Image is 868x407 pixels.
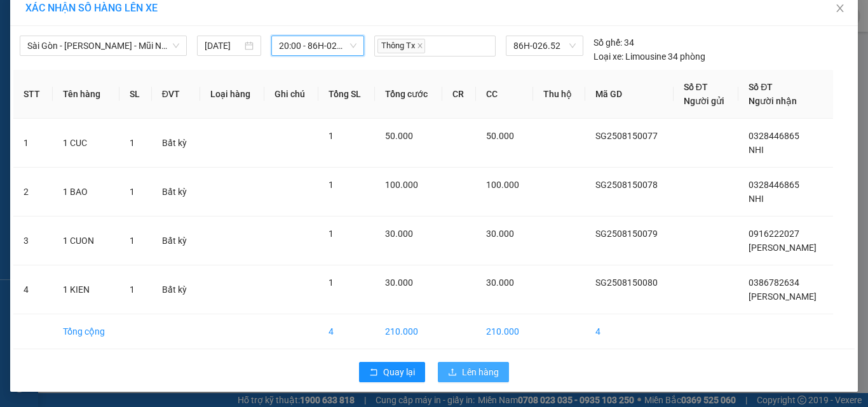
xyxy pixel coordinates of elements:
[749,131,799,141] span: 0328446865
[684,96,724,106] span: Người gửi
[385,277,413,288] span: 30.000
[533,70,585,119] th: Thu hộ
[329,131,334,141] span: 1
[385,131,413,141] span: 50.000
[684,82,708,92] span: Số ĐT
[152,168,200,217] td: Bất kỳ
[593,36,634,50] div: 34
[53,217,119,265] td: 1 CUON
[205,39,241,53] input: 15/08/2025
[329,277,334,288] span: 1
[13,217,53,265] td: 3
[513,36,576,55] span: 86H-026.52
[16,82,72,142] b: [PERSON_NAME]
[835,3,845,13] span: close
[585,70,674,119] th: Mã GD
[130,236,135,246] span: 1
[438,362,509,382] button: uploadLên hàng
[152,217,200,265] td: Bất kỳ
[13,119,53,168] td: 1
[486,277,514,288] span: 30.000
[486,180,519,190] span: 100.000
[13,265,53,314] td: 4
[318,314,375,349] td: 4
[25,2,158,14] span: XÁC NHẬN SỐ HÀNG LÊN XE
[82,18,122,122] b: BIÊN NHẬN GỬI HÀNG HÓA
[13,70,53,119] th: STT
[264,70,318,119] th: Ghi chú
[593,50,705,63] div: Limousine 34 phòng
[486,229,514,239] span: 30.000
[749,291,817,302] span: [PERSON_NAME]
[53,314,119,349] td: Tổng cộng
[152,265,200,314] td: Bất kỳ
[279,36,357,55] span: 20:00 - 86H-026.52
[595,180,658,190] span: SG2508150078
[138,16,168,46] img: logo.jpg
[749,180,799,190] span: 0328446865
[442,70,476,119] th: CR
[200,70,264,119] th: Loại hàng
[749,145,764,155] span: NHI
[593,36,622,50] span: Số ghế:
[107,48,175,58] b: [DOMAIN_NAME]
[383,365,415,379] span: Quay lại
[329,229,334,239] span: 1
[585,314,674,349] td: 4
[107,60,175,76] li: (c) 2017
[486,131,514,141] span: 50.000
[749,194,764,204] span: NHI
[385,180,418,190] span: 100.000
[462,365,499,379] span: Lên hàng
[595,131,658,141] span: SG2508150077
[130,138,135,148] span: 1
[359,362,425,382] button: rollbackQuay lại
[130,284,135,295] span: 1
[369,368,378,378] span: rollback
[53,70,119,119] th: Tên hàng
[749,243,817,253] span: [PERSON_NAME]
[476,314,533,349] td: 210.000
[595,277,658,288] span: SG2508150080
[595,229,658,239] span: SG2508150079
[749,82,773,92] span: Số ĐT
[53,119,119,168] td: 1 CUC
[152,119,200,168] td: Bất kỳ
[375,314,442,349] td: 210.000
[53,265,119,314] td: 1 KIEN
[385,229,413,239] span: 30.000
[377,39,425,53] span: Thông Tx
[448,368,457,378] span: upload
[152,70,200,119] th: ĐVT
[329,180,334,190] span: 1
[417,43,423,49] span: close
[749,229,799,239] span: 0916222027
[130,187,135,197] span: 1
[27,36,179,55] span: Sài Gòn - Phan Thiết - Mũi Né (CT Km42)
[119,70,152,119] th: SL
[375,70,442,119] th: Tổng cước
[318,70,375,119] th: Tổng SL
[476,70,533,119] th: CC
[53,168,119,217] td: 1 BAO
[749,277,799,288] span: 0386782634
[593,50,623,63] span: Loại xe:
[749,96,797,106] span: Người nhận
[13,168,53,217] td: 2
